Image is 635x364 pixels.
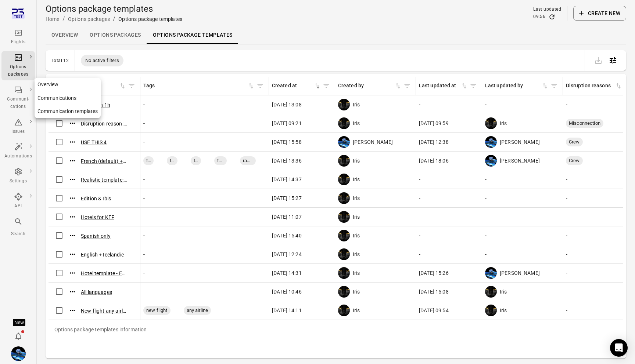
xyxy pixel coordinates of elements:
span: Iris [353,288,360,295]
a: Options packages [68,16,110,22]
div: - [566,269,634,277]
span: [DATE] 09:54 [419,307,449,314]
button: Actions [67,174,78,185]
span: Crew [566,138,583,146]
div: - [143,251,266,258]
li: / [62,15,65,23]
img: images [338,286,350,298]
span: [DATE] 12:38 [419,138,449,146]
div: - [143,213,266,221]
div: - [419,194,479,202]
span: [DATE] 18:06 [419,157,449,164]
img: images [338,174,350,185]
div: 09:56 [533,13,545,21]
div: - [485,213,560,221]
button: Edition & Ibis [81,195,111,202]
div: Disruption reasons [566,82,615,90]
button: Actions [67,305,78,316]
div: - [566,194,634,202]
span: tag10 [214,157,227,164]
span: [DATE] 13:08 [272,101,302,108]
span: Iris [353,176,360,183]
span: [PERSON_NAME] [500,269,540,277]
a: Communication templates [35,105,101,118]
div: Open Intercom Messenger [610,339,628,357]
button: Actions [67,118,78,129]
span: Iris [353,251,360,258]
div: - [419,176,479,183]
div: Last updated [533,6,561,13]
img: shutterstock-1708408498.jpg [485,155,497,167]
a: Communications [35,91,101,105]
span: Iris [500,120,507,127]
span: Iris [500,307,507,314]
button: Filter by created at [321,80,332,91]
div: Communi-cations [4,96,32,110]
div: - [566,176,634,183]
span: tag2 [167,157,177,164]
button: All languages [81,288,112,296]
button: Spanish only [81,232,111,240]
span: Crew [566,157,583,164]
button: Actions [67,230,78,241]
button: Filter by tags [255,80,266,91]
span: [DATE] 14:31 [272,269,302,277]
button: Disruption reason: Misconnection [81,120,127,127]
span: Filter by last updated at [468,80,479,91]
div: Created at [272,82,313,90]
button: Actions [67,136,78,148]
span: [DATE] 15:40 [272,232,302,239]
span: No active filters [81,57,123,64]
span: [DATE] 12:24 [272,251,302,258]
span: Iris [353,307,360,314]
div: - [566,232,634,239]
li: / [113,15,115,23]
div: - [485,101,560,108]
button: Refresh data [548,13,556,21]
img: images [338,99,350,110]
button: Actions [67,193,78,204]
div: - [143,232,266,239]
div: Flights [4,39,32,46]
span: Iris [500,288,507,295]
a: Overview [35,78,101,91]
button: Filter by last updated by [549,80,560,91]
button: Filter by disruption reasons [622,80,633,91]
span: [DATE] 11:07 [272,213,302,221]
img: images [338,305,350,316]
div: - [419,251,479,258]
nav: Local navigation [35,78,101,118]
div: Settings [4,178,32,185]
span: [DATE] 15:58 [272,138,302,146]
div: - [566,213,634,221]
img: shutterstock-1708408498.jpg [485,136,497,148]
span: [PERSON_NAME] [353,138,393,146]
div: - [419,213,479,221]
nav: Local navigation [46,26,626,44]
button: Filter by name [126,80,137,91]
button: Filter by created by [402,80,413,91]
img: images [485,305,497,316]
div: Sort by tags in ascending order [143,82,255,90]
span: [DATE] 15:26 [419,269,449,277]
div: Options package templates information [49,320,153,339]
div: - [485,194,560,202]
a: Options packages [84,26,147,44]
div: Total 12 [51,58,69,63]
span: [DATE] 14:37 [272,176,302,183]
div: Last updated by [485,82,541,90]
img: shutterstock-1708408498.jpg [338,136,350,148]
span: [DATE] 13:36 [272,157,302,164]
a: Home [46,16,60,22]
div: - [485,176,560,183]
div: - [143,176,266,183]
button: Notifications [11,329,26,343]
div: Tags [143,82,247,90]
div: Sort by created by in ascending order [338,82,402,90]
span: [DATE] 10:46 [272,288,302,295]
h1: Options package templates [46,3,182,15]
button: Daníel Benediktsson [8,343,29,364]
span: random [240,157,256,164]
